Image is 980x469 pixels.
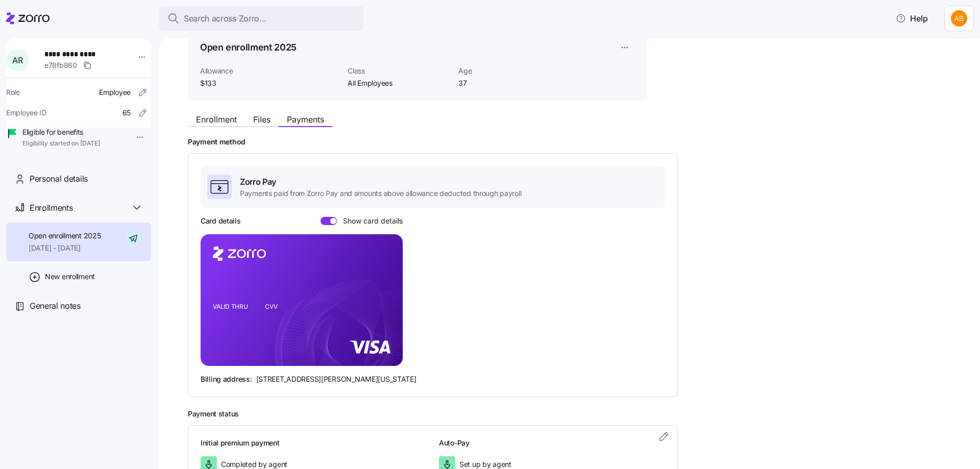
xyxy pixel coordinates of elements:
tspan: VALID THRU [213,303,248,310]
h3: Card details [201,216,241,226]
span: Enrollment [196,115,237,124]
span: Payments paid from Zorro Pay and amounts above allowance deducted through payroll [240,188,521,199]
span: $133 [200,78,339,88]
span: Employee ID [6,108,46,118]
span: Payments [287,115,324,124]
span: Class [348,66,450,76]
span: Personal details [30,172,88,185]
span: Eligibility started on [DATE] [22,139,100,148]
img: 42a6513890f28a9d591cc60790ab6045 [951,10,967,27]
span: Show card details [337,217,403,225]
span: 65 [122,108,131,118]
span: Enrollments [30,202,72,214]
span: A R [12,56,22,64]
span: Age [458,66,561,76]
h2: Payment method [188,137,966,147]
span: Open enrollment 2025 [29,231,101,241]
span: Eligible for benefits [22,127,100,137]
span: 37 [458,78,561,88]
span: General notes [30,300,81,312]
span: Billing address: [201,374,252,384]
span: [DATE] - [DATE] [29,243,101,253]
span: e78fb860 [44,60,77,70]
tspan: CVV [265,303,278,310]
span: Search across Zorro... [184,12,266,25]
span: Files [253,115,271,124]
h1: Open enrollment 2025 [200,41,297,54]
span: Employee [99,87,131,97]
span: Zorro Pay [240,176,521,188]
h3: Auto-Pay [439,438,665,448]
span: Allowance [200,66,339,76]
span: Role [6,87,20,97]
button: Search across Zorro... [159,6,363,31]
span: All Employees [348,78,450,88]
span: New enrollment [45,271,95,282]
button: Help [888,8,936,29]
span: [STREET_ADDRESS][PERSON_NAME][US_STATE] [256,374,416,384]
span: Help [896,12,928,24]
h3: Initial premium payment [201,438,427,448]
h2: Payment status [188,409,966,419]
